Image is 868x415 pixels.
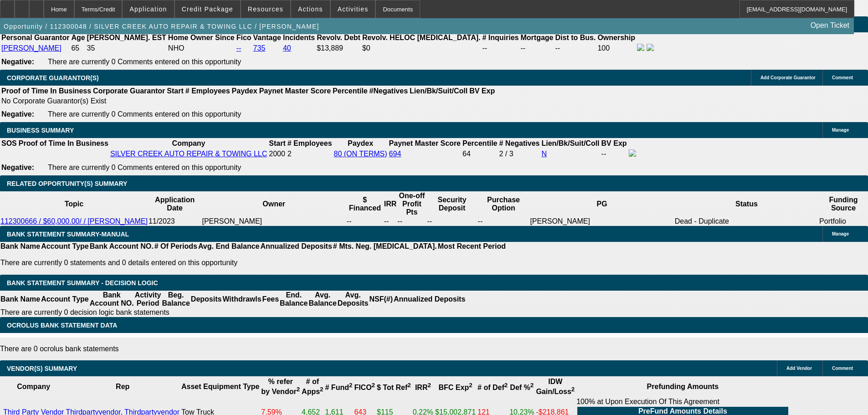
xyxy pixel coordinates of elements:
[201,191,346,217] th: Owner
[601,139,627,147] b: BV Exp
[478,217,530,226] td: --
[168,34,235,41] b: Home Owner Since
[232,87,257,95] b: Paydex
[1,58,34,66] b: Negative:
[48,110,241,118] span: There are currently 0 Comments entered on this opportunity
[154,242,198,251] th: # Of Periods
[167,87,183,95] b: Start
[48,164,241,171] span: There are currently 0 Comments entered on this opportunity
[116,383,129,390] b: Rep
[407,382,411,389] sup: 2
[308,291,337,308] th: Avg. Balance
[832,128,849,133] span: Manage
[786,366,812,371] span: Add Vendor
[536,378,575,395] b: IDW Gain/Loss
[1,44,62,52] a: [PERSON_NAME]
[760,75,816,80] span: Add Corporate Guarantor
[510,384,534,391] b: Def %
[269,139,285,147] b: Start
[181,383,259,390] b: Asset Equipment Type
[283,34,315,41] b: Incidents
[362,43,481,53] td: $0
[597,34,635,41] b: Ownership
[1,139,17,148] th: SOS
[499,150,540,158] div: 2 / 3
[369,291,393,308] th: NSF(#)
[426,191,477,217] th: Security Deposit
[462,150,497,158] div: 64
[87,34,166,41] b: [PERSON_NAME]. EST
[638,407,727,415] b: PreFund Amounts Details
[0,259,506,267] p: There are currently 0 statements and 0 details entered on this opportunity
[529,191,674,217] th: PG
[89,242,154,251] th: Bank Account NO.
[410,87,467,95] b: Lien/Bk/Suit/Coll
[482,43,519,53] td: --
[198,242,260,251] th: Avg. End Balance
[161,291,190,308] th: Beg. Balance
[7,279,158,287] span: Bank Statement Summary - Decision Logic
[261,378,300,395] b: % refer by Vendor
[316,43,361,53] td: $13,889
[182,5,233,13] span: Credit Package
[334,150,387,158] a: 80 (ON TERMS)
[439,384,473,391] b: BFC Exp
[647,383,719,390] b: Prefunding Amounts
[571,386,575,393] sup: 2
[320,386,323,393] sup: 2
[377,384,411,391] b: $ Tot Ref
[7,365,77,372] span: VENDOR(S) SUMMARY
[279,291,308,308] th: End. Balance
[1,34,69,41] b: Personal Guarantor
[236,44,241,52] a: --
[389,139,461,147] b: Paynet Master Score
[262,291,279,308] th: Fees
[288,139,332,147] b: # Employees
[134,291,162,308] th: Activity Period
[288,150,292,158] span: 2
[346,217,384,226] td: --
[597,43,636,53] td: 100
[110,150,267,158] a: SILVER CREEK AUTO REPAIR & TOWING LLC
[541,139,599,147] b: Lien/Bk/Suit/Coll
[520,43,554,53] td: --
[236,34,252,41] b: Fico
[1,87,92,96] th: Proof of Time In Business
[89,291,134,308] th: Bank Account NO.
[7,322,117,329] span: OCROLUS BANK STATEMENT DATA
[819,191,868,217] th: Funding Source
[41,291,89,308] th: Account Type
[93,87,165,95] b: Corporate Guarantor
[48,58,241,66] span: There are currently 0 Comments entered on this opportunity
[338,5,369,13] span: Activities
[241,0,290,18] button: Resources
[297,386,300,393] sup: 2
[248,5,283,13] span: Resources
[354,384,375,391] b: FICO
[148,191,202,217] th: Application Date
[384,217,397,226] td: --
[7,231,129,238] span: BANK STATEMENT SUMMARY-MANUAL
[674,217,819,226] td: Dead - Duplicate
[348,139,373,147] b: Paydex
[317,34,360,41] b: Revolv. Debt
[370,87,408,95] b: #Negatives
[123,0,174,18] button: Application
[637,44,644,51] img: facebook-icon.png
[7,180,127,187] span: RELATED OPPORTUNITY(S) SUMMARY
[325,384,353,391] b: # Fund
[807,18,853,33] a: Open Ticket
[437,242,506,251] th: Most Recent Period
[331,0,375,18] button: Activities
[253,34,281,41] b: Vantage
[1,97,499,106] td: No Corporate Guarantor(s) Exist
[0,217,148,225] a: 112300666 / $60,000.00/ / [PERSON_NAME]
[172,139,205,147] b: Company
[201,217,346,226] td: [PERSON_NAME]
[372,382,375,389] sup: 2
[529,217,674,226] td: [PERSON_NAME]
[521,34,554,41] b: Mortgage
[674,191,819,217] th: Status
[71,43,85,53] td: 65
[148,217,202,226] td: 11/2023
